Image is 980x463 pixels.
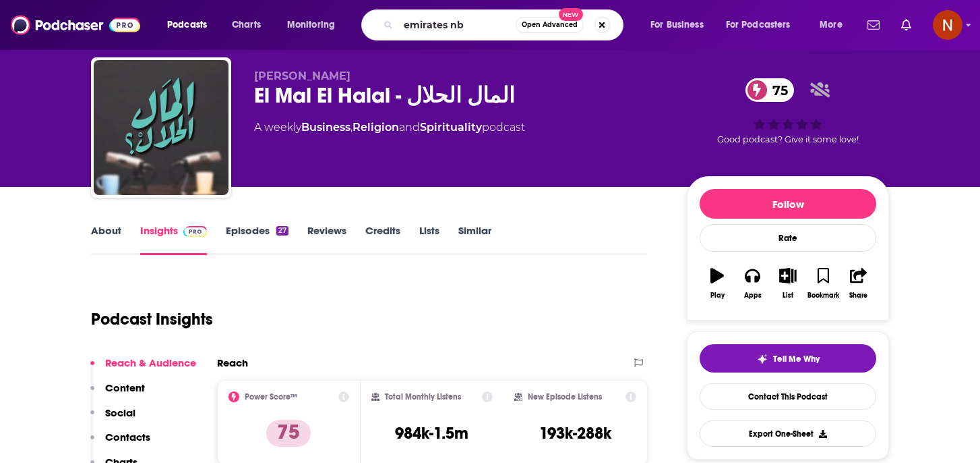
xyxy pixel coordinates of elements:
span: Good podcast? Give it some love! [717,134,859,144]
span: Podcasts [167,16,207,34]
a: About [91,224,121,255]
button: Open AdvancedNew [516,17,584,33]
span: Open Advanced [522,22,578,28]
button: Share [841,259,876,308]
a: Contact This Podcast [700,383,876,410]
a: 75 [745,78,795,102]
span: Tell Me Why [773,354,820,364]
span: Charts [232,16,261,34]
button: Follow [700,189,876,219]
a: Business [301,121,350,134]
span: and [399,121,420,134]
button: open menu [278,14,353,36]
button: List [770,259,805,308]
button: Content [90,381,145,406]
h2: Reach [217,356,248,369]
a: Reviews [307,224,346,255]
h1: Podcast Insights [91,309,213,329]
h2: Total Monthly Listens [385,392,461,402]
h3: 193k-288k [539,423,611,443]
h3: 984k-1.5m [395,423,468,443]
a: Religion [353,121,399,134]
a: Show notifications dropdown [896,13,917,36]
div: List [783,292,793,300]
span: Monitoring [287,16,335,34]
button: Show profile menu [933,10,962,40]
button: open menu [717,14,810,36]
p: Reach & Audience [105,356,196,369]
h2: New Episode Listens [528,392,602,402]
a: InsightsPodchaser Pro [140,224,207,255]
button: open menu [810,14,859,36]
span: 75 [759,78,795,102]
div: 27 [276,226,288,236]
a: Similar [458,224,491,255]
a: Credits [365,224,400,255]
a: Episodes27 [226,224,288,255]
p: 75 [266,420,311,447]
p: Social [105,406,135,419]
img: User Profile [933,10,962,40]
span: More [820,16,843,34]
div: Search podcasts, credits, & more... [374,9,636,40]
button: open menu [641,14,721,36]
div: Share [849,292,867,300]
div: Bookmark [807,292,839,300]
p: Contacts [105,431,150,443]
span: For Podcasters [726,16,791,34]
span: [PERSON_NAME] [254,70,350,82]
img: El Mal El Halal - المال الحلال [94,60,228,195]
span: For Business [650,16,704,34]
span: New [559,8,583,21]
span: Logged in as AdelNBM [933,10,962,40]
img: Podchaser - Follow, Share and Rate Podcasts [11,12,140,38]
button: Export One-Sheet [700,420,876,447]
a: Spirituality [420,121,482,134]
img: Podchaser Pro [183,226,207,237]
button: Apps [735,259,770,308]
p: Content [105,381,145,394]
img: tell me why sparkle [757,354,768,364]
div: Apps [744,292,762,300]
input: Search podcasts, credits, & more... [398,14,516,36]
a: Show notifications dropdown [862,13,885,36]
button: Contacts [90,431,150,456]
div: 75Good podcast? Give it some love! [687,70,889,153]
a: Charts [223,14,269,36]
h2: Power Score™ [245,392,297,402]
button: Reach & Audience [90,356,196,381]
button: Bookmark [805,259,840,308]
button: open menu [158,14,224,36]
button: Play [700,259,735,308]
div: A weekly podcast [254,119,525,136]
span: , [350,121,353,134]
div: Rate [700,224,876,252]
a: Lists [419,224,439,255]
div: Play [710,292,725,300]
button: Social [90,406,135,431]
button: tell me why sparkleTell Me Why [700,344,876,373]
